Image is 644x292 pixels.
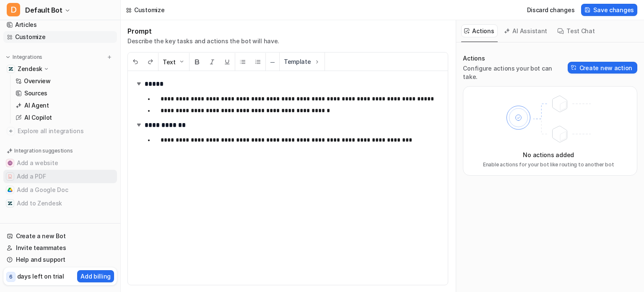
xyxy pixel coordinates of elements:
[80,272,111,281] p: Add billing
[24,113,52,122] p: AI Copilot
[314,58,320,65] img: Template
[209,58,216,65] img: Italic
[3,254,117,266] a: Help and support
[8,201,13,206] img: Add to Zendesk
[224,58,231,65] img: Underline
[8,174,13,179] img: Add a PDF
[205,53,220,71] button: Italic
[571,65,577,71] img: Create action
[127,37,279,45] p: Describe the key tasks and actions the bot will have.
[239,58,246,65] img: Unordered List
[135,121,143,129] img: expand-arrow.svg
[128,53,143,71] button: Undo
[158,53,189,71] button: Text
[18,124,114,138] span: Explore all integrations
[12,75,117,87] a: Overview
[254,58,261,65] img: Ordered List
[3,242,117,254] a: Invite teammates
[523,150,574,159] p: No actions added
[13,54,42,61] p: Integrations
[18,65,42,73] p: Zendesk
[12,112,117,124] a: AI Copilot
[3,230,117,242] a: Create a new Bot
[3,197,117,210] button: Add to ZendeskAdd to Zendesk
[8,187,13,192] img: Add a Google Doc
[3,156,117,170] button: Add a websiteAdd a website
[554,24,598,37] button: Test Chat
[8,66,13,71] img: Zendesk
[12,100,117,111] a: AI Agent
[461,24,498,37] button: Actions
[106,54,112,60] img: menu_add.svg
[8,160,13,166] img: Add a website
[568,62,637,74] button: Create new action
[3,31,117,43] a: Customize
[194,58,200,65] img: Bold
[3,170,117,183] button: Add a PDFAdd a PDF
[24,89,47,97] p: Sources
[280,53,325,71] button: Template
[3,19,117,31] a: Articles
[190,53,205,71] button: Bold
[127,27,279,35] h1: Prompt
[524,4,578,16] button: Discard changes
[134,5,164,14] div: Customize
[483,161,614,168] p: Enable actions for your bot like routing to another bot
[7,3,20,16] span: D
[25,4,62,16] span: Default Bot
[77,270,114,282] button: Add billing
[147,58,154,65] img: Redo
[463,64,567,81] p: Configure actions your bot can take.
[14,147,73,155] p: Integration suggestions
[266,53,279,71] button: ─
[3,125,117,137] a: Explore all integrations
[7,127,15,135] img: explore all integrations
[3,183,117,197] button: Add a Google DocAdd a Google Doc
[178,58,185,65] img: Dropdown Down Arrow
[143,53,158,71] button: Redo
[5,54,11,60] img: expand menu
[132,58,139,65] img: Undo
[501,24,551,37] button: AI Assistant
[235,53,250,71] button: Unordered List
[581,4,637,16] button: Save changes
[24,101,49,110] p: AI Agent
[250,53,265,71] button: Ordered List
[593,5,634,14] span: Save changes
[3,53,45,61] button: Integrations
[463,54,567,63] p: Actions
[17,272,64,281] p: days left on trial
[135,79,143,88] img: expand-arrow.svg
[12,87,117,99] a: Sources
[24,77,51,85] p: Overview
[9,273,13,281] p: 6
[220,53,235,71] button: Underline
